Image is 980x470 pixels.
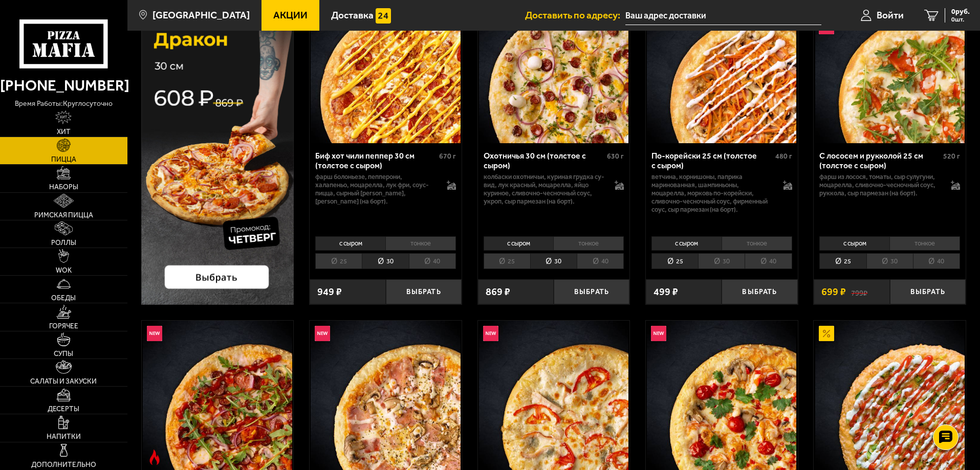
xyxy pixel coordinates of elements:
img: Сырная с цыплёнком 25 см (толстое с сыром) [479,321,628,470]
span: 949 ₽ [317,287,342,297]
li: 25 [484,253,530,269]
img: Новинка [147,326,162,341]
li: 25 [651,253,698,269]
span: 499 ₽ [654,287,678,297]
li: 40 [409,253,456,269]
img: Острое блюдо [147,450,162,465]
span: 670 г [439,152,456,161]
li: тонкое [889,236,960,251]
span: Супы [54,350,73,357]
li: 30 [866,253,913,269]
span: Пицца [51,156,76,163]
li: 25 [315,253,362,269]
div: По-корейски 25 см (толстое с сыром) [651,151,773,170]
div: Биф хот чили пеппер 30 см (толстое с сыром) [315,151,437,170]
li: тонкое [385,236,456,251]
img: Том ям с креветками 25 см (толстое с сыром) [647,321,796,470]
span: WOK [56,267,72,274]
span: Салаты и закуски [30,378,97,385]
span: 0 руб. [951,8,970,15]
span: 0 шт. [951,16,970,23]
span: 520 г [943,152,960,161]
span: Войти [877,10,904,20]
button: Выбрать [554,279,629,304]
p: колбаски охотничьи, куриная грудка су-вид, лук красный, моцарелла, яйцо куриное, сливочно-чесночн... [484,173,605,206]
li: с сыром [819,236,889,251]
span: 480 г [775,152,792,161]
span: Римская пицца [34,212,93,219]
li: тонкое [722,236,792,251]
span: Наборы [49,184,78,191]
p: фарш из лосося, томаты, сыр сулугуни, моцарелла, сливочно-чесночный соус, руккола, сыр пармезан (... [819,173,941,197]
li: с сыром [651,236,722,251]
span: Десерты [48,406,79,413]
span: 699 ₽ [821,287,846,297]
li: с сыром [484,236,554,251]
span: Доставить по адресу: [525,10,625,20]
li: 40 [913,253,960,269]
img: Горыныч 25 см (толстое с сыром) [143,321,292,470]
li: 25 [819,253,866,269]
div: С лососем и рукколой 25 см (толстое с сыром) [819,151,941,170]
span: Акции [273,10,308,20]
img: Акционный [819,326,834,341]
span: [GEOGRAPHIC_DATA] [153,10,250,20]
img: Новинка [651,326,666,341]
li: с сыром [315,236,385,251]
s: 799 ₽ [851,287,867,297]
span: Доставка [331,10,374,20]
li: 40 [577,253,624,269]
span: Горячее [49,323,78,330]
img: 15daf4d41897b9f0e9f617042186c801.svg [376,8,391,24]
input: Ваш адрес доставки [625,6,821,25]
p: фарш болоньезе, пепперони, халапеньо, моцарелла, лук фри, соус-пицца, сырный [PERSON_NAME], [PERS... [315,173,437,206]
li: 40 [745,253,792,269]
button: Выбрать [722,279,797,304]
button: Выбрать [890,279,966,304]
img: Аль-Шам 25 см (толстое с сыром) [815,321,965,470]
a: АкционныйАль-Шам 25 см (толстое с сыром) [814,321,966,470]
span: Роллы [51,239,76,247]
span: 630 г [607,152,624,161]
li: 30 [362,253,408,269]
li: 30 [698,253,745,269]
span: 869 ₽ [486,287,510,297]
a: НовинкаСырная с цыплёнком 25 см (толстое с сыром) [478,321,630,470]
span: Хит [57,128,71,136]
span: Напитки [47,433,81,440]
img: Мясная с грибами 25 см (толстое с сыром) [311,321,460,470]
div: Охотничья 30 см (толстое с сыром) [484,151,605,170]
a: НовинкаОстрое блюдоГорыныч 25 см (толстое с сыром) [142,321,294,470]
li: 30 [530,253,577,269]
button: Выбрать [386,279,462,304]
a: НовинкаМясная с грибами 25 см (толстое с сыром) [310,321,462,470]
li: тонкое [553,236,624,251]
img: Новинка [483,326,498,341]
a: НовинкаТом ям с креветками 25 см (толстое с сыром) [646,321,798,470]
img: Новинка [315,326,330,341]
span: Дополнительно [31,461,96,468]
p: ветчина, корнишоны, паприка маринованная, шампиньоны, моцарелла, морковь по-корейски, сливочно-че... [651,173,773,214]
span: Обеды [51,295,76,302]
